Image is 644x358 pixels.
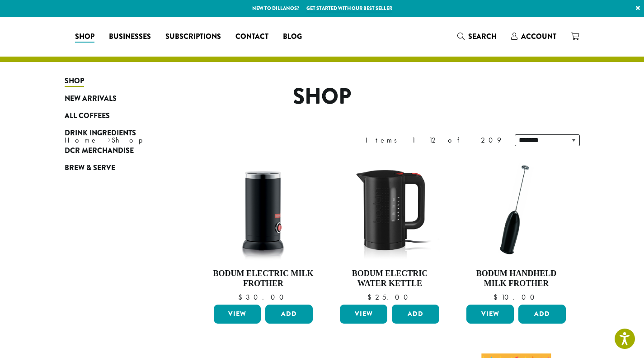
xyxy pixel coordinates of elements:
[65,72,173,90] a: Shop
[65,124,173,142] a: Drink Ingredients
[338,158,442,301] a: Bodum Electric Water Kettle $25.00
[464,269,568,288] h4: Bodum Handheld Milk Frother
[109,31,151,43] span: Businesses
[283,31,302,43] span: Blog
[518,305,566,324] button: Add
[65,110,110,122] span: All Coffees
[65,90,173,107] a: New Arrivals
[212,158,315,301] a: Bodum Electric Milk Frother $30.00
[65,162,115,174] span: Brew & Serve
[367,292,412,302] bdi: 25.00
[367,292,375,302] span: $
[235,31,268,43] span: Contact
[466,305,514,324] a: View
[521,31,556,42] span: Account
[65,107,173,124] a: All Coffees
[68,29,102,44] a: Shop
[338,269,442,288] h4: Bodum Electric Water Kettle
[468,31,497,42] span: Search
[338,158,442,262] img: DP3955.01.png
[392,305,439,324] button: Add
[464,158,568,301] a: Bodum Handheld Milk Frother $10.00
[238,292,246,302] span: $
[65,128,136,139] span: Drink Ingredients
[211,158,315,262] img: DP3954.01-002.png
[238,292,288,302] bdi: 30.00
[65,142,173,159] a: DCR Merchandise
[494,292,539,302] bdi: 10.00
[214,305,261,324] a: View
[58,84,587,110] h1: Shop
[340,305,387,324] a: View
[65,159,173,177] a: Brew & Serve
[494,292,501,302] span: $
[306,5,392,12] a: Get started with our best seller
[65,76,84,87] span: Shop
[165,31,221,43] span: Subscriptions
[464,158,568,262] img: DP3927.01-002.png
[265,305,313,324] button: Add
[65,93,117,105] span: New Arrivals
[75,31,94,43] span: Shop
[65,135,309,146] nav: Breadcrumb
[450,29,504,44] a: Search
[65,145,134,157] span: DCR Merchandise
[212,269,315,288] h4: Bodum Electric Milk Frother
[366,135,501,146] div: Items 1-12 of 209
